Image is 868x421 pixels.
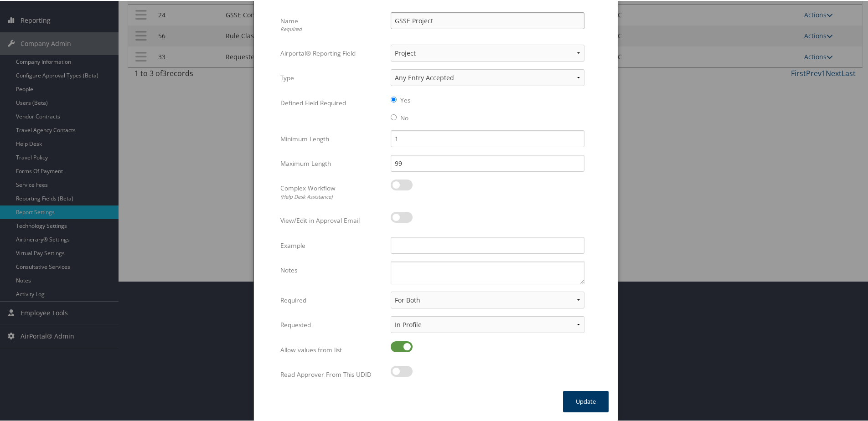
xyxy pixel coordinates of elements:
div: (Help Desk Assistance) [280,192,384,200]
label: Airportal® Reporting Field [280,44,384,61]
label: No [400,113,408,122]
label: Defined Field Required [280,93,384,111]
label: Read Approver From This UDID [280,365,384,382]
label: Required [280,291,384,308]
label: Allow values from list [280,340,384,358]
label: Notes [280,261,384,278]
label: Minimum Length [280,129,384,147]
label: Example [280,236,384,253]
label: Type [280,68,384,86]
label: Name [280,11,384,36]
label: Yes [400,95,410,104]
label: Requested [280,315,384,333]
label: View/Edit in Approval Email [280,211,384,228]
label: Complex Workflow [280,179,384,204]
label: Maximum Length [280,154,384,171]
button: Update [563,390,609,411]
div: Required [280,25,384,32]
